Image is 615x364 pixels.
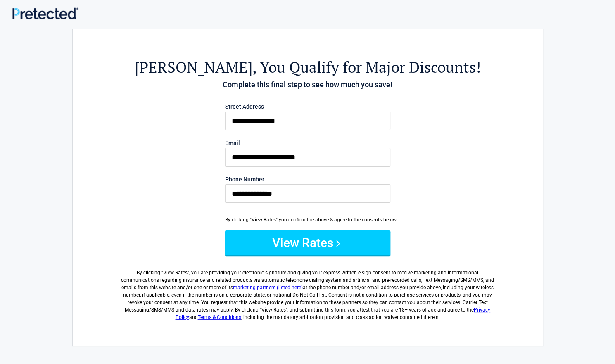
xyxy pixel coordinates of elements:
div: By clicking "View Rates" you confirm the above & agree to the consents below [225,216,390,224]
img: Main Logo [12,7,78,19]
label: By clicking " ", you are providing your electronic signature and giving your express written e-si... [118,262,497,321]
label: Street Address [225,104,390,109]
a: Terms & Conditions [198,314,241,320]
h2: , You Qualify for Major Discounts! [118,57,497,77]
label: Phone Number [225,176,390,182]
button: View Rates [225,230,390,255]
span: [PERSON_NAME] [135,57,252,77]
span: View Rates [163,270,188,276]
label: Email [225,140,390,146]
h4: Complete this final step to see how much you save! [118,79,497,90]
a: marketing partners (listed here) [233,285,303,290]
